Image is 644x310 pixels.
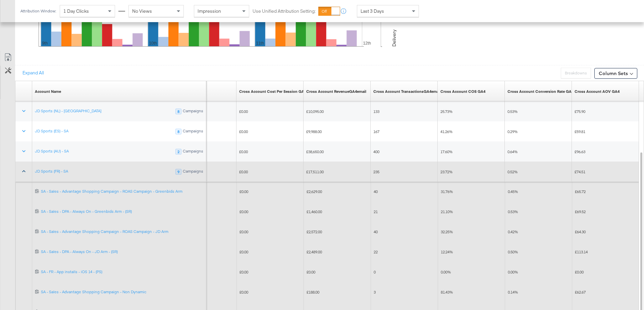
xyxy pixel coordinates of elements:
span: 17.60% [440,149,452,154]
div: 2 [175,149,181,155]
div: Account Name [35,89,61,94]
span: 0.50% [508,249,518,254]
span: 3 [374,290,376,295]
button: Expand All [18,67,49,79]
div: Campaigns [182,149,204,155]
div: Cross Account RevenueGA4email [306,89,366,94]
a: Cross Account COS GA4 [440,89,485,94]
span: £64.30 [575,229,586,234]
a: SA - Sales - Advantage Shopping Campaign - ROAS Campaign - JD Arm [41,229,204,235]
span: 0.53% [507,109,518,114]
a: SA - Sales - Advantage Shopping Campaign - ROAS Campaign - Greenbids Arm [41,189,204,194]
a: Cross Account Cost Per Session GA4 [239,89,306,94]
span: 400 [373,149,379,154]
div: 9 [175,169,181,175]
span: 23.72% [440,169,452,174]
a: Your ad account name [35,89,61,94]
span: £10,095.00 [306,109,324,114]
span: 22 [374,249,378,254]
a: JD Sports (NL) - [GEOGRAPHIC_DATA] [35,108,101,114]
span: £0.00 [239,229,248,234]
span: £2,489.00 [307,249,322,254]
a: Cross Account AOV GA4 [575,89,620,94]
span: No Views [132,8,152,14]
div: 8 [175,109,181,115]
span: 31.76% [441,189,453,194]
span: £0.00 [239,249,248,254]
span: Impression [198,8,221,14]
span: 0.52% [507,169,518,174]
span: 21.10% [441,209,453,214]
a: JD Sports (FR) - SA [35,169,68,174]
a: SA - Sales - DPA - Always On - Greenbids Arm - (SR) [41,209,204,214]
span: £188.00 [307,290,319,295]
a: SA - Sales - Advantage Shopping Campaign - Non Dynamic [41,289,204,295]
span: 0.45% [508,189,518,194]
span: £65.72 [575,189,586,194]
span: £0.00 [239,269,248,274]
span: 235 [373,169,379,174]
text: Delivery [391,29,397,47]
span: £0.00 [239,129,248,134]
span: £62.67 [575,290,586,295]
span: 0.00% [441,269,451,274]
a: Describe this metric [373,89,441,94]
span: £75.90 [575,109,585,114]
div: Campaigns [182,169,204,175]
label: Use Unified Attribution Setting: [253,8,316,14]
span: £0.00 [239,189,248,194]
a: SA - FR - App installs - iOS 14 - (PS) [41,269,204,275]
div: Attribution Window: [20,9,56,13]
span: 0.42% [508,229,518,234]
div: Cross Account Conversion Rate GA4 [507,89,574,94]
span: £1,460.00 [307,209,322,214]
div: 8 [175,129,181,135]
div: Cross Account TransactionsGA4email [373,89,441,94]
span: 1 Day Clicks [63,8,89,14]
span: £0.00 [239,109,248,114]
span: £0.00 [239,290,248,295]
span: £74.51 [575,169,585,174]
span: £38,650.00 [306,149,324,154]
span: 0.64% [507,149,518,154]
button: Column Sets [594,68,637,79]
span: 0.29% [507,129,518,134]
span: 40 [374,189,378,194]
span: Last 3 Days [361,8,384,14]
span: £0.00 [575,269,584,274]
span: £0.00 [239,169,248,174]
span: £113.14 [575,249,588,254]
span: 40 [374,229,378,234]
a: JD Sports (ES) - SA [35,128,68,134]
span: £59.81 [575,129,585,134]
span: £17,511.00 [306,169,324,174]
span: 0 [374,269,376,274]
span: 167 [373,129,379,134]
span: 81.43% [441,290,453,295]
span: £9,988.00 [306,129,322,134]
a: Cross Account Conversion rate GA4 [507,89,574,94]
span: 133 [373,109,379,114]
span: 12.24% [441,249,453,254]
span: £0.00 [239,149,248,154]
span: £0.00 [239,209,248,214]
span: £96.63 [575,149,585,154]
span: 21 [374,209,378,214]
a: SA - Sales - DPA - Always On - JD Arm - (SR) [41,249,204,255]
span: 25.73% [440,109,452,114]
span: 0.00% [508,269,518,274]
span: 0.14% [508,290,518,295]
span: £0.00 [307,269,315,274]
span: £69.52 [575,209,586,214]
a: JD Sports (AU) - SA [35,148,69,154]
span: 32.25% [441,229,453,234]
span: 41.26% [440,129,452,134]
a: Describe this metric [306,89,366,94]
span: £2,572.00 [307,229,322,234]
span: 0.53% [508,209,518,214]
div: Campaigns [182,109,204,115]
div: Campaigns [182,129,204,135]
